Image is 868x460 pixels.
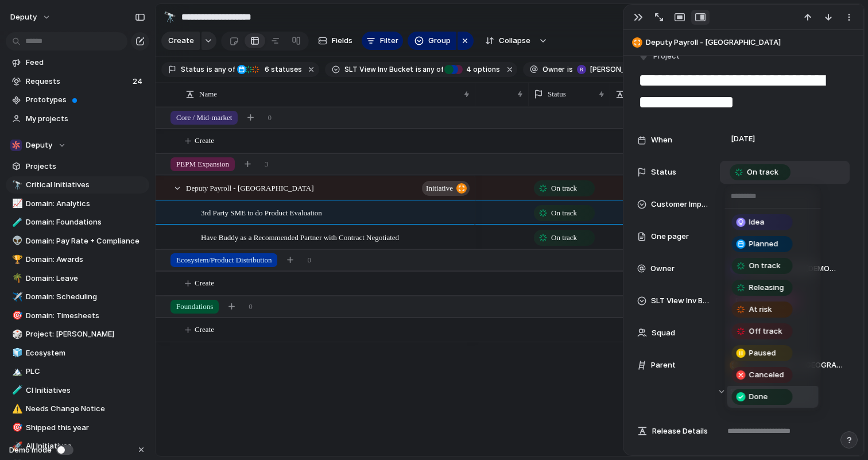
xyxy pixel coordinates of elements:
[749,304,772,315] span: At risk
[749,391,768,403] span: Done
[749,369,784,381] span: Canceled
[749,217,765,228] span: Idea
[749,238,778,250] span: Planned
[749,282,784,293] span: Releasing
[749,326,782,337] span: Off track
[749,347,776,359] span: Paused
[749,260,781,272] span: On track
